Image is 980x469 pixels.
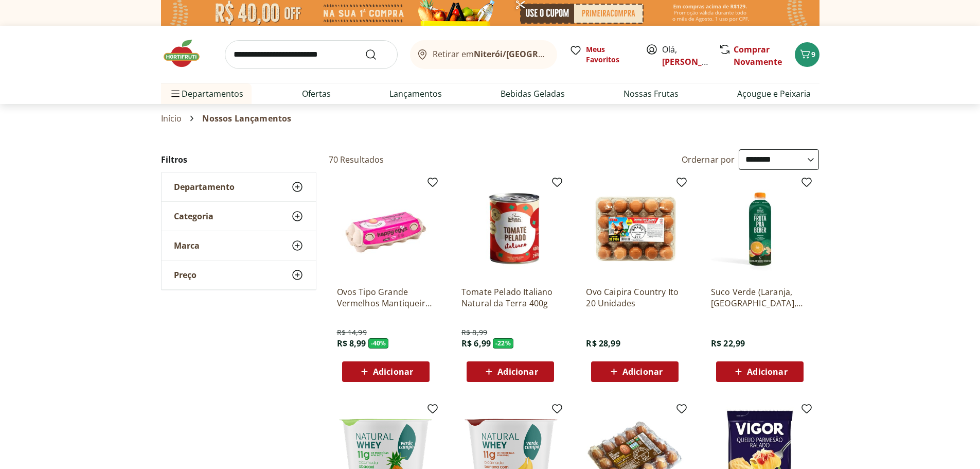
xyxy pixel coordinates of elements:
[161,114,182,123] a: Início
[365,48,389,61] button: Submit Search
[493,338,513,349] span: - 22 %
[737,88,811,100] a: Açougue e Peixaria
[586,286,684,309] a: Ovo Caipira Country Ito 20 Unidades
[474,48,591,60] b: Niterói/[GEOGRAPHIC_DATA]
[162,202,316,231] button: Categoria
[795,42,819,67] button: Carrinho
[368,338,389,349] span: - 40 %
[225,40,398,69] input: search
[174,211,213,221] span: Categoria
[682,154,735,165] label: Ordernar por
[811,49,815,59] span: 9
[622,368,663,376] span: Adicionar
[716,361,804,382] button: Adicionar
[461,338,491,349] span: R$ 6,99
[342,361,430,382] button: Adicionar
[161,38,212,69] img: Hortifruti
[501,88,565,100] a: Bebidas Geladas
[586,44,633,65] span: Meus Favoritos
[174,182,235,192] span: Departamento
[461,286,559,309] a: Tomate Pelado Italiano Natural da Terra 400g
[433,49,546,59] span: Retirar em
[623,88,679,100] a: Nossas Frutas
[302,88,331,100] a: Ofertas
[174,270,197,280] span: Preço
[162,231,316,260] button: Marca
[662,56,729,67] a: [PERSON_NAME]
[162,260,316,289] button: Preço
[461,327,487,338] span: R$ 8,99
[734,44,782,67] a: Comprar Novamente
[337,338,366,349] span: R$ 8,99
[586,338,620,349] span: R$ 28,99
[410,40,557,69] button: Retirar emNiterói/[GEOGRAPHIC_DATA]
[373,368,413,376] span: Adicionar
[389,88,442,100] a: Lançamentos
[162,172,316,201] button: Departamento
[337,180,435,278] img: Ovos Tipo Grande Vermelhos Mantiqueira Happy Eggs 10 Unidades
[174,240,200,251] span: Marca
[747,368,787,376] span: Adicionar
[169,81,182,106] button: Menu
[461,180,559,278] img: Tomate Pelado Italiano Natural da Terra 400g
[467,361,554,382] button: Adicionar
[337,327,367,338] span: R$ 14,99
[161,149,316,170] h2: Filtros
[569,44,633,65] a: Meus Favoritos
[711,180,809,278] img: Suco Verde (Laranja, Hortelã, Couve, Maça e Gengibre) 1L
[711,338,745,349] span: R$ 22,99
[591,361,679,382] button: Adicionar
[169,81,243,106] span: Departamentos
[497,368,538,376] span: Adicionar
[711,286,809,309] a: Suco Verde (Laranja, [GEOGRAPHIC_DATA], Couve, Maça e Gengibre) 1L
[337,286,435,309] a: Ovos Tipo Grande Vermelhos Mantiqueira Happy Eggs 10 Unidades
[662,43,708,68] span: Olá,
[329,154,384,165] h2: 70 Resultados
[586,180,684,278] img: Ovo Caipira Country Ito 20 Unidades
[202,114,291,123] span: Nossos Lançamentos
